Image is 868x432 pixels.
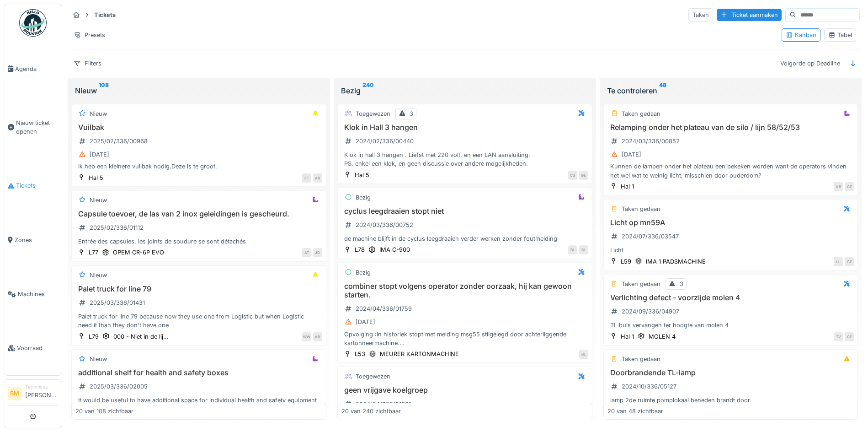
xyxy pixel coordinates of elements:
div: JD [313,248,322,257]
div: Klok in hall 3 hangen . Liefst met 220 volt, en een LAN aansluiting. PS. enkel een klok, en geen ... [341,151,588,168]
div: IMA C-900 [379,245,410,254]
div: Opvolging :In historiek stopt met melding msg55 stilgelegd door achterliggende kartonneermachine.... [341,330,588,347]
div: BL [579,245,588,254]
div: Taken gedaan [622,280,660,288]
div: FT [302,173,311,183]
div: It would be useful to have additional space for individual health and safety equipment such as gl... [75,396,322,413]
div: lamp 2de ruimte pomplokaal beneden brandt door. [607,396,854,405]
h3: Vuilbak [75,123,322,132]
h3: cyclus leegdraaien stopt niet [341,207,588,216]
div: L78 [355,245,365,254]
div: Hal 1 [621,182,634,191]
div: L77 [89,248,98,257]
a: Machines [4,267,62,321]
div: Taken gedaan [622,205,660,213]
h3: Relamping onder het plateau van de silo / lijn 58/52/53 [607,123,854,132]
div: 20 van 108 zichtbaar [75,407,133,416]
strong: Tickets [91,11,119,19]
a: BM Technicus[PERSON_NAME] [8,383,58,405]
div: Kunnen de lampen onder het plateau een bekeken worden want de operators vinden het wel wat te wei... [607,162,854,179]
div: 2024/10/336/05127 [622,382,676,391]
div: AB [313,332,322,341]
div: Entrée des capsules, les joints de soudure se sont détachés [75,237,322,246]
div: Technicus [25,383,58,390]
div: 2024/03/336/00752 [356,221,413,229]
span: Voorraad [17,344,58,352]
div: Bezig [341,85,589,96]
div: Filters [69,57,106,70]
a: Agenda [4,42,62,96]
div: Presets [69,28,109,42]
div: GE [845,257,854,266]
div: Hal 1 [621,332,634,341]
div: Bezig [356,268,371,277]
div: Volgorde op Deadline [776,57,844,70]
h3: additional shelf for health and safety boxes [75,368,322,377]
div: 000 - Niet in de lij... [113,332,169,341]
div: Ik heb een kleinere vuilbak nodig.Deze is te groot. [75,162,322,171]
div: TL buis vervangen ter hoogte van molen 4 [607,321,854,329]
span: Machines [18,290,58,298]
h3: Licht op mn59A [607,218,854,227]
div: Hal 5 [355,171,369,179]
div: L53 [355,350,365,358]
div: Nieuw [90,196,107,205]
div: 2024/04/336/01759 [356,304,412,313]
div: Bezig [356,193,371,202]
h3: Capsule toevoer, de las van 2 inox geleidingen is gescheurd. [75,210,322,218]
img: Badge_color-CXgf-gQk.svg [19,9,47,37]
div: 3 [680,280,683,288]
sup: 48 [659,85,666,96]
div: WW [302,332,311,341]
div: [DATE] [356,318,375,326]
a: Nieuw ticket openen [4,96,62,159]
div: 2025/02/336/01112 [90,223,144,232]
div: CS [568,171,577,180]
div: LL [834,257,843,266]
div: Toegewezen [356,109,390,118]
div: Kanban [786,31,816,39]
div: KB [834,182,843,191]
div: 2024/09/336/04907 [622,307,679,316]
h3: combiner stopt volgens operator zonder oorzaak, hij kan gewoon starten. [341,282,588,299]
div: 2025/03/336/02005 [90,382,148,391]
div: 2025/02/336/00968 [90,137,148,146]
div: AT [302,248,311,257]
div: BL [579,350,588,359]
span: Zones [15,236,58,244]
div: Taken [688,8,713,22]
span: Nieuw ticket openen [16,119,58,136]
div: Nieuw [90,355,107,363]
div: Nieuw [90,109,107,118]
div: de machine blijft in de cyclus leegdraaien verder werken zonder foutmelding [341,234,588,243]
div: Toegewezen [356,372,390,381]
sup: 240 [362,85,374,96]
div: 20 van 48 zichtbaar [607,407,663,416]
div: 2024/07/336/03547 [622,232,679,241]
div: L59 [621,257,631,266]
div: AB [313,173,322,183]
h3: geen vrijgave koelgroep [341,386,588,394]
div: 2025/03/336/01431 [90,298,145,307]
div: Licht [607,246,854,254]
span: Agenda [15,65,58,73]
div: Taken gedaan [622,109,660,118]
h3: Palet truck for line 79 [75,285,322,293]
a: Voorraad [4,321,62,375]
div: GE [845,332,854,341]
div: 3 [410,109,413,118]
div: Nieuw [90,271,107,280]
li: BM [8,387,21,400]
div: Palet truck for line 79 because now they use one from Logistic but when Logistic need it than the... [75,312,322,329]
div: IMA 1 PADSMACHINE [646,257,706,266]
div: Hal 5 [89,173,103,182]
div: 2024/03/336/00852 [622,137,680,146]
div: 2024/02/336/00440 [356,137,414,146]
div: GE [579,171,588,180]
div: Te controleren [607,85,855,96]
div: 20 van 240 zichtbaar [341,407,401,416]
a: Tickets [4,159,62,213]
div: BL [568,245,577,254]
sup: 108 [99,85,109,96]
div: L79 [89,332,99,341]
